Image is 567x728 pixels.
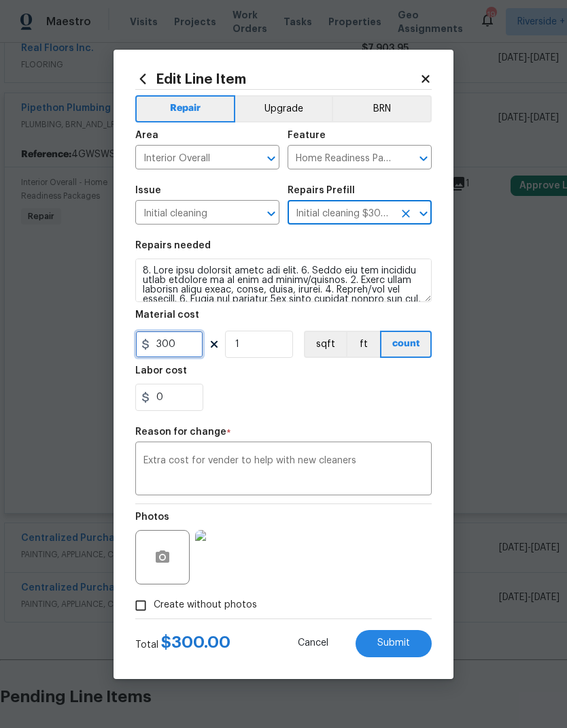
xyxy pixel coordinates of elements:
[135,310,199,320] h5: Material cost
[135,71,419,86] h2: Edit Line Item
[135,131,158,140] h5: Area
[396,204,415,223] button: Clear
[332,95,432,122] button: BRN
[135,427,226,437] h5: Reason for change
[135,186,161,195] h5: Issue
[288,186,355,195] h5: Repairs Prefill
[377,638,410,648] span: Submit
[262,149,281,168] button: Open
[414,149,433,168] button: Open
[135,259,432,302] textarea: 8. Lore ipsu dolorsit ametc adi elit. 6. Seddo eiu tem incididu utlab etdolore ma al enim ad mini...
[262,204,281,223] button: Open
[135,512,169,522] h5: Photos
[135,241,211,250] h5: Repairs needed
[276,630,350,657] button: Cancel
[135,635,230,652] div: Total
[135,366,187,376] h5: Labor cost
[414,204,433,223] button: Open
[161,634,230,650] span: $ 300.00
[154,598,257,612] span: Create without photos
[380,331,432,358] button: count
[235,95,332,122] button: Upgrade
[135,95,235,122] button: Repair
[356,630,432,657] button: Submit
[298,638,328,648] span: Cancel
[143,456,424,484] textarea: Extra cost for vender to help with new cleaners
[346,331,380,358] button: ft
[288,131,326,140] h5: Feature
[304,331,346,358] button: sqft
